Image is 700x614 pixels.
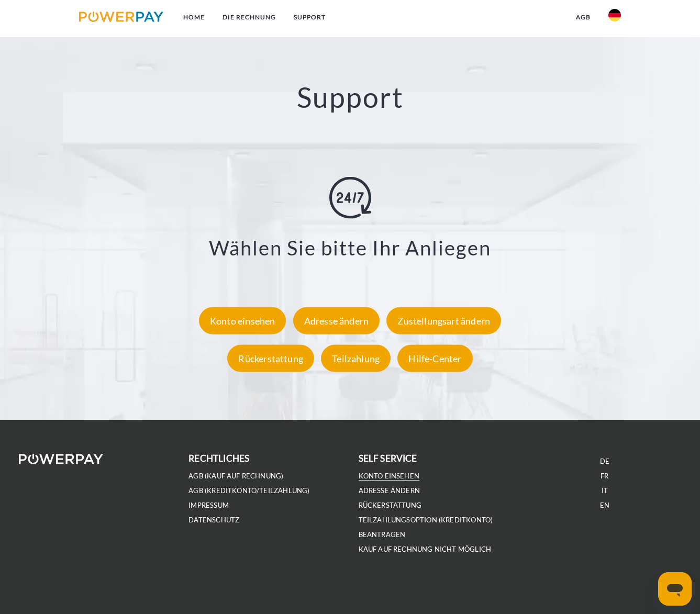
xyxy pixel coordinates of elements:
a: Adresse ändern [291,315,383,327]
a: SUPPORT [285,8,335,27]
a: AGB (Kauf auf Rechnung) [188,472,283,481]
div: Konto einsehen [199,307,286,334]
a: Rückerstattung [225,353,317,364]
h2: Support [35,80,665,115]
a: Konto einsehen [196,315,289,327]
div: Adresse ändern [293,307,380,334]
a: Zustellungsart ändern [384,315,504,327]
a: Adresse ändern [359,486,420,495]
a: AGB (Kreditkonto/Teilzahlung) [188,486,309,495]
a: DIE RECHNUNG [214,8,285,27]
a: Kauf auf Rechnung nicht möglich [359,545,492,554]
a: DE [600,457,609,466]
b: self service [359,453,417,464]
a: Hilfe-Center [395,353,475,364]
b: rechtliches [188,453,249,464]
div: Rückerstattung [227,345,314,372]
a: IT [602,486,608,495]
div: Teilzahlung [321,345,391,372]
img: online-shopping.svg [329,177,371,219]
a: Konto einsehen [359,472,420,481]
a: agb [567,8,599,27]
img: logo-powerpay-white.svg [19,454,103,464]
img: de [608,9,621,21]
div: Zustellungsart ändern [386,307,501,334]
a: EN [600,501,609,510]
a: IMPRESSUM [188,501,229,510]
img: logo-powerpay.svg [79,12,163,22]
a: Teilzahlungsoption (KREDITKONTO) beantragen [359,516,493,539]
h3: Wählen Sie bitte Ihr Anliegen [48,236,652,261]
div: Hilfe-Center [397,345,472,372]
a: FR [601,472,608,481]
a: Rückerstattung [359,501,422,510]
a: DATENSCHUTZ [188,516,239,524]
iframe: Schaltfläche zum Öffnen des Messaging-Fensters [658,572,692,606]
a: Teilzahlung [318,353,393,364]
a: Home [174,8,214,27]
